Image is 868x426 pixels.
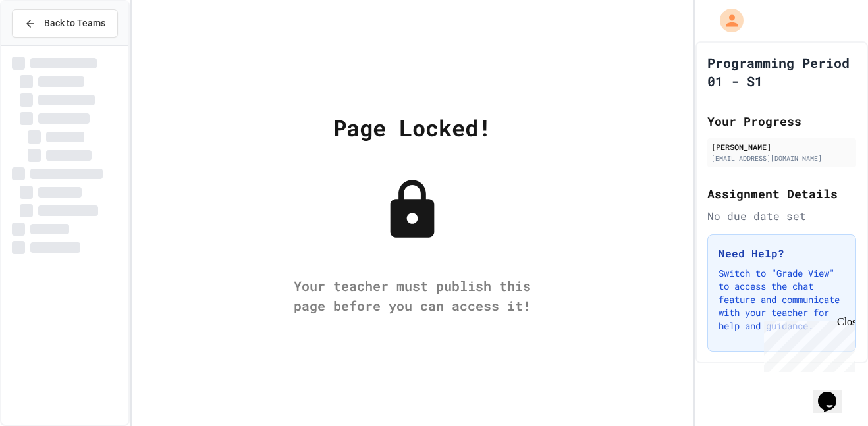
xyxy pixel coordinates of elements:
div: Your teacher must publish this page before you can access it! [281,276,544,315]
h1: Programming Period 01 - S1 [707,53,856,90]
h2: Your Progress [707,112,856,130]
div: No due date set [707,208,856,224]
div: Chat with us now!Close [5,5,91,84]
div: [PERSON_NAME] [711,141,852,153]
div: [EMAIL_ADDRESS][DOMAIN_NAME] [711,153,852,163]
iframe: chat widget [813,373,855,413]
button: Back to Teams [12,9,118,38]
h3: Need Help? [719,246,845,261]
h2: Assignment Details [707,184,856,203]
div: Page Locked! [333,111,491,144]
iframe: chat widget [759,316,855,372]
span: Back to Teams [44,16,105,30]
div: My Account [706,5,747,36]
p: Switch to "Grade View" to access the chat feature and communicate with your teacher for help and ... [719,267,845,333]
